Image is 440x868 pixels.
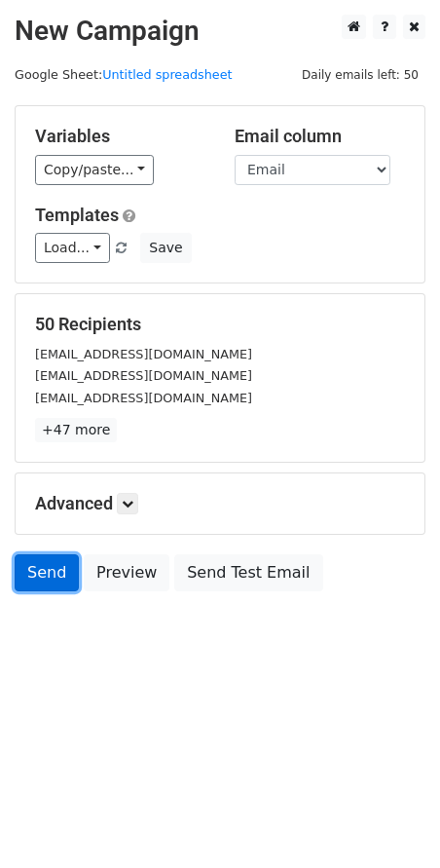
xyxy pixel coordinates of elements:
[35,418,117,442] a: +47 more
[15,15,425,48] h2: New Campaign
[35,314,405,335] h5: 50 Recipients
[102,67,232,82] a: Untitled spreadsheet
[140,233,191,263] button: Save
[35,368,252,383] small: [EMAIL_ADDRESS][DOMAIN_NAME]
[35,233,110,263] a: Load...
[15,67,233,82] small: Google Sheet:
[35,493,405,514] h5: Advanced
[84,554,169,591] a: Preview
[35,347,252,361] small: [EMAIL_ADDRESS][DOMAIN_NAME]
[35,126,205,147] h5: Variables
[295,64,425,86] span: Daily emails left: 50
[35,205,119,225] a: Templates
[235,126,405,147] h5: Email column
[174,554,322,591] a: Send Test Email
[295,67,425,82] a: Daily emails left: 50
[15,554,79,591] a: Send
[343,774,440,868] iframe: Chat Widget
[35,391,252,405] small: [EMAIL_ADDRESS][DOMAIN_NAME]
[35,155,154,185] a: Copy/paste...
